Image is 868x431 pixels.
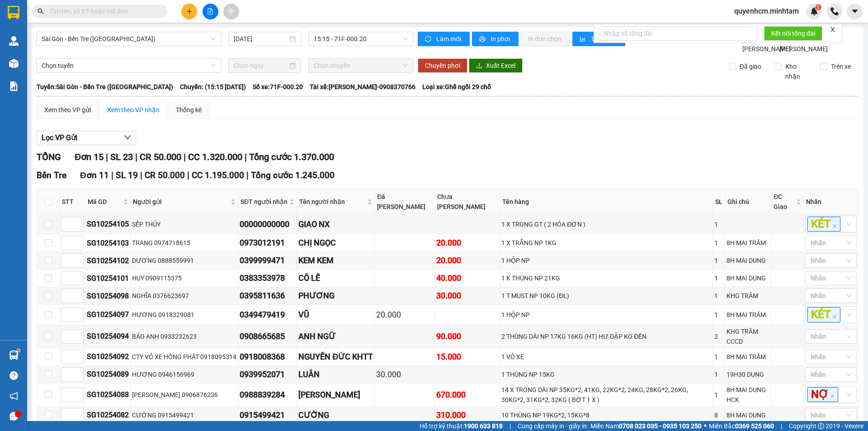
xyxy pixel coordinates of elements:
button: Kết nối tổng đài [764,26,822,41]
div: [PERSON_NAME] [298,388,373,401]
span: KÉT [807,307,840,322]
th: Chưa [PERSON_NAME] [435,189,500,214]
div: 1 [714,352,723,362]
div: 1 [714,291,723,301]
span: Tên người nhận [299,197,365,207]
div: 1 T MUST NP 10KG (ĐL) [501,291,711,301]
input: 15/10/2025 [234,34,288,44]
div: 0939952071 [240,368,295,381]
input: Tìm tên, số ĐT hoặc mã đơn [50,6,156,16]
span: KÉT [807,217,840,232]
div: 1 [714,273,723,283]
div: 0973012191 [240,237,295,249]
div: 0988839284 [240,388,295,401]
span: ĐC Giao [774,192,794,212]
span: CC 1.320.000 [188,152,242,162]
div: 14 X TRONG DÀI NP 35KG*2, 41KG, 22KG*2, 24KG, 28KG*2, 26KG, 30KG*2, 31KG*2, 32KG ( BỚT 1 X ) [501,385,711,405]
td: ANH NGỮ [297,325,375,348]
div: 0349479419 [240,308,295,321]
span: | [245,152,247,162]
div: TRANG 0974718615 [132,238,236,248]
th: Đã [PERSON_NAME] [375,189,435,214]
span: Đơn 11 [80,170,109,180]
div: 90.000 [436,330,498,343]
span: | [246,170,249,180]
span: sync [425,36,433,43]
div: LUÂN [298,368,373,381]
div: SG10254094 [87,331,129,342]
div: 1 HỘP NP [501,310,711,320]
span: | [111,170,113,180]
th: SL [713,189,725,214]
span: quyenhcm.minhtam [727,5,806,17]
td: 0988839284 [238,384,297,407]
span: In phơi [491,34,511,44]
div: SG10254097 [87,309,129,320]
span: aim [228,8,234,14]
div: 1 K THÙNG NP 21KG [501,273,711,283]
td: 0973012191 [238,234,297,252]
img: phone-icon [830,7,839,15]
div: CHỊ NGỌC [298,237,373,249]
div: 1 [714,256,723,265]
div: 8H MAI TRÂM [726,238,770,248]
span: | [781,421,782,431]
span: SĐT người nhận [241,197,288,207]
div: 1 HỘP NP [501,256,711,265]
span: file-add [207,8,213,14]
span: TỔNG [37,152,61,162]
span: bar-chart [580,36,587,43]
div: NGHĨA 0376623697 [132,291,236,301]
div: SG10254103 [87,237,129,249]
span: | [184,152,186,162]
div: CTY VỎ XE HỒNG PHÁT 0918095314 [132,352,236,362]
th: STT [60,189,85,214]
input: Nhập số tổng đài [599,26,757,41]
div: Thống kê [176,105,202,115]
div: 2 [714,332,723,341]
td: 0918008368 [238,348,297,366]
div: 30.000 [436,289,498,302]
div: 1 X TRẮNG NP 1KG [501,238,711,248]
div: 8 [714,410,723,420]
td: SG10254105 [85,214,131,234]
input: Chọn ngày [234,61,288,71]
div: SG10254102 [87,255,129,266]
span: Miền Bắc [709,421,774,431]
strong: 0708 023 035 - 0935 103 250 [619,422,702,430]
span: Mã GD [88,197,121,207]
div: 8H MAI DUNG [726,410,770,420]
div: 8H MAI DUNG HCK [726,385,770,405]
span: Người gửi [133,197,229,207]
div: 8H MAI DUNG [726,256,770,265]
div: SG10254092 [87,351,129,362]
td: SG10254092 [85,348,131,366]
span: Đã giao [736,62,765,71]
div: 10 THÙNG NP 19KG*2, 15KG*8 [501,410,711,420]
div: 15.000 [436,350,498,363]
button: caret-down [847,4,863,19]
span: Đơn 15 [75,152,104,162]
div: 00000000000 [240,218,295,231]
button: Lọc VP Gửi [37,131,136,145]
div: 0918008368 [240,350,295,363]
button: Chuyển phơi [418,58,467,73]
td: SG10254097 [85,305,131,325]
span: notification [9,392,18,400]
img: warehouse-icon [9,350,19,360]
span: Số xe: 71F-000.20 [253,82,303,92]
div: 0908665685 [240,330,295,343]
span: SL 23 [110,152,133,162]
div: 20.000 [376,308,433,321]
span: CR 50.000 [145,170,185,180]
td: SG10254103 [85,234,131,252]
td: CƯỜNG [297,407,375,424]
div: KHG TRÂM CCCD [726,327,770,346]
button: plus [181,4,197,19]
div: 8H MAI TRÂM [726,352,770,362]
td: KEM KEM [297,252,375,270]
td: SG10254101 [85,270,131,287]
div: HUY 0909115375 [132,273,236,283]
td: 0395811636 [238,287,297,305]
div: 1 X TRONG GT ( 2 HÓA ĐƠN ) [501,219,711,229]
